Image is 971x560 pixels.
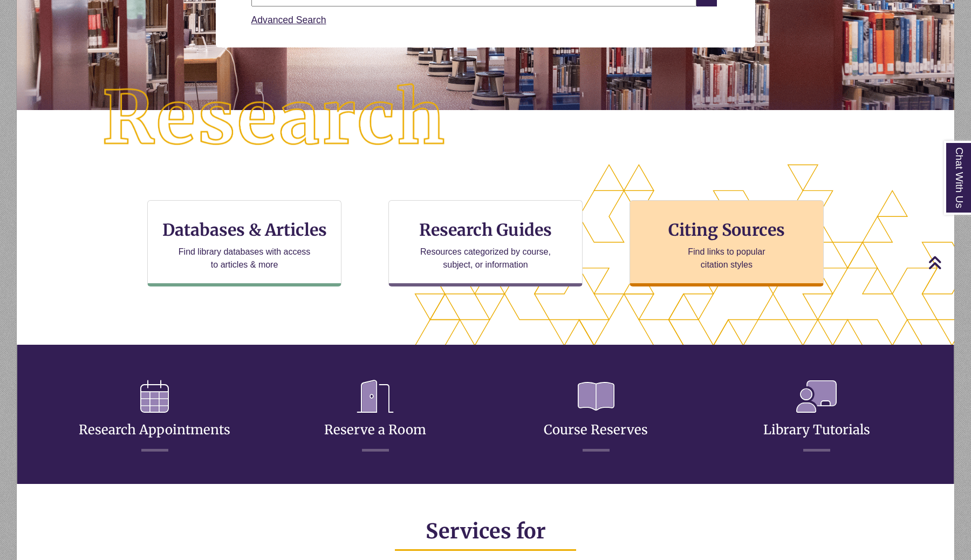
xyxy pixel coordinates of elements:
a: Citing Sources Find links to popular citation styles [630,200,824,286]
h3: Citing Sources [661,220,792,240]
p: Find library databases with access to articles & more [174,245,315,271]
a: Research Appointments [79,395,230,438]
h3: Research Guides [398,220,573,240]
span: Services for [426,518,546,544]
a: Back to Top [928,255,968,270]
a: Advanced Search [251,15,326,25]
a: Library Tutorials [763,395,870,438]
a: Research Guides Resources categorized by course, subject, or information [388,200,583,286]
a: Databases & Articles Find library databases with access to articles & more [147,200,341,286]
a: Reserve a Room [324,395,426,438]
p: Resources categorized by course, subject, or information [415,245,556,271]
a: Course Reserves [544,395,648,438]
img: Research [64,45,485,192]
h3: Databases & Articles [156,220,332,240]
p: Find links to popular citation styles [674,245,779,271]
